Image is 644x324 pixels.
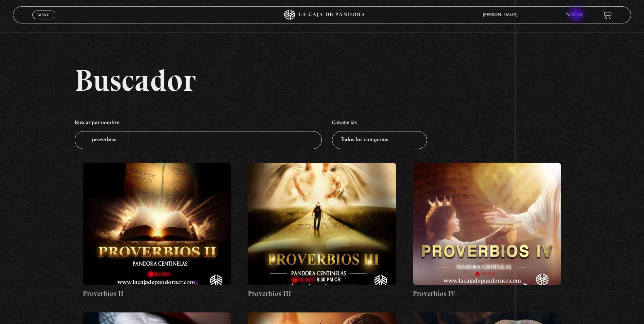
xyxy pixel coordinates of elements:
a: Proverbios III [248,163,396,299]
span: [PERSON_NAME] [479,13,524,17]
h4: Proverbios III [248,288,396,299]
h4: Categorías [332,116,427,131]
span: Menu [38,13,49,17]
a: Buscar [566,13,582,17]
span: Cerrar [36,19,52,23]
a: Proverbios IV [413,163,561,299]
h2: Buscador [75,65,631,95]
a: Proverbios II [83,163,231,299]
a: View your shopping cart [603,11,612,20]
h4: Buscar por nombre [75,116,322,131]
h4: Proverbios II [83,288,231,299]
h4: Proverbios IV [413,288,561,299]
